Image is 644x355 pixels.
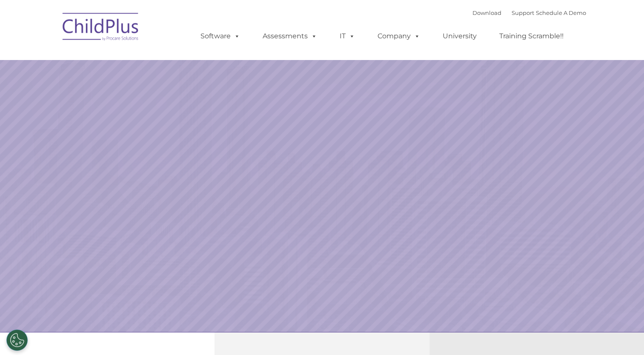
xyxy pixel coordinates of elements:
font: | [472,9,586,16]
a: Learn More [438,192,546,220]
img: ChildPlus by Procare Solutions [58,7,143,49]
a: Training Scramble!! [491,28,572,45]
a: Support [512,9,534,16]
a: Company [369,28,429,45]
button: Cookies Settings [6,329,28,351]
a: University [434,28,485,45]
a: Schedule A Demo [536,9,586,16]
a: Download [472,9,501,16]
a: Assessments [254,28,326,45]
a: IT [331,28,364,45]
a: Software [192,28,249,45]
